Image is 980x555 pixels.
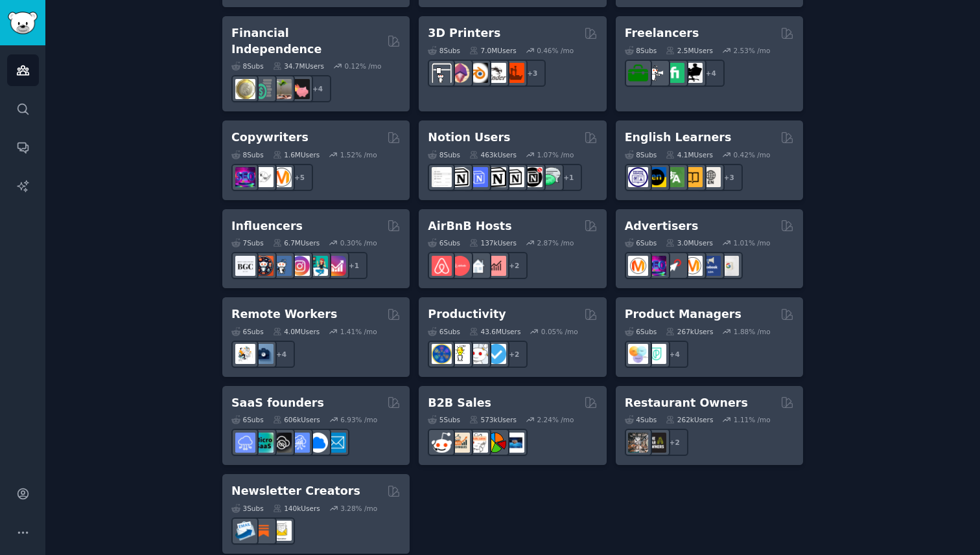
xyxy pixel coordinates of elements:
div: 0.05 % /mo [541,327,578,336]
div: 6 Sub s [625,238,657,247]
div: + 1 [340,252,367,279]
div: 6 Sub s [231,327,264,336]
div: 6.93 % /mo [340,415,377,424]
div: + 4 [304,75,331,102]
div: 262k Users [666,415,713,424]
img: salestechniques [450,433,470,453]
img: influencermarketing [308,256,328,276]
div: 5 Sub s [428,415,460,424]
img: ProductMgmt [646,344,666,364]
div: + 5 [286,164,313,191]
div: 573k Users [469,415,517,424]
img: SaaSSales [290,433,310,453]
div: 6 Sub s [625,327,657,336]
div: + 3 [716,164,743,191]
div: 0.12 % /mo [345,62,382,71]
img: googleads [719,256,739,276]
div: 34.7M Users [273,62,324,71]
img: Newsletters [272,521,292,541]
img: forhire [628,63,648,83]
div: 43.6M Users [469,327,520,336]
img: B2BSaaS [308,433,328,453]
img: freelance_forhire [646,63,666,83]
h2: Influencers [231,218,303,234]
div: + 4 [268,341,295,368]
img: NotionPromote [541,167,561,187]
div: 6 Sub s [231,415,264,424]
div: 2.53 % /mo [734,46,771,55]
img: UKPersonalFinance [235,79,255,99]
div: 3.0M Users [666,238,713,247]
img: language_exchange [664,167,684,187]
div: 1.11 % /mo [734,415,771,424]
img: languagelearning [628,167,648,187]
div: 7.0M Users [469,46,517,55]
img: FinancialPlanning [253,79,274,99]
div: 8 Sub s [428,150,460,159]
h2: Product Managers [625,306,741,323]
img: sales [432,433,452,453]
img: NotionGeeks [486,167,506,187]
div: 3.28 % /mo [340,504,377,513]
img: rentalproperties [468,256,488,276]
img: AskNotion [504,167,524,187]
img: marketing [628,256,648,276]
img: ender3 [486,63,506,83]
div: 4.1M Users [666,150,713,159]
img: AirBnBInvesting [486,256,506,276]
img: InstagramGrowthTips [326,256,346,276]
h2: Restaurant Owners [625,395,748,411]
img: Fiverr [664,63,684,83]
div: 606k Users [273,415,320,424]
div: 2.87 % /mo [537,238,574,247]
div: + 2 [500,252,528,279]
img: 3Dmodeling [450,63,470,83]
img: B_2_B_Selling_Tips [504,433,524,453]
img: AirBnBHosts [450,256,470,276]
div: 8 Sub s [625,46,657,55]
img: BeautyGuruChatter [235,256,255,276]
img: productivity [468,344,488,364]
img: notioncreations [450,167,470,187]
img: socialmedia [253,256,274,276]
h2: Productivity [428,306,506,323]
div: 4 Sub s [625,415,657,424]
div: + 3 [519,60,546,87]
img: BestNotionTemplates [522,167,542,187]
img: Learn_English [701,167,721,187]
h2: Financial Independence [231,25,382,57]
div: 2.24 % /mo [537,415,574,424]
div: 7 Sub s [231,238,264,247]
div: 1.01 % /mo [734,238,771,247]
div: + 2 [661,429,688,456]
img: Instagram [272,256,292,276]
img: lifehacks [450,344,470,364]
div: 1.52 % /mo [340,150,377,159]
h2: Remote Workers [231,306,337,323]
img: SaaS [235,433,255,453]
h2: Advertisers [625,218,699,234]
div: 267k Users [666,327,713,336]
div: 0.30 % /mo [340,238,377,247]
div: 8 Sub s [231,62,264,71]
img: B2BSales [486,433,506,453]
img: RemoteJobs [235,344,255,364]
div: + 4 [697,60,725,87]
img: Notiontemplates [432,167,452,187]
img: EnglishLearning [646,167,666,187]
img: Substack [253,521,274,541]
div: 6.7M Users [273,238,320,247]
img: NoCodeSaaS [272,433,292,453]
div: 8 Sub s [428,46,460,55]
div: 3 Sub s [231,504,264,513]
img: BarOwners [646,433,666,453]
img: work [253,344,274,364]
img: SaaS_Email_Marketing [326,433,346,453]
img: content_marketing [272,167,292,187]
div: + 4 [661,341,688,368]
img: LearnEnglishOnReddit [682,167,703,187]
img: FixMyPrint [504,63,524,83]
img: Emailmarketing [235,521,255,541]
img: FreeNotionTemplates [468,167,488,187]
img: ProductManagement [628,344,648,364]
